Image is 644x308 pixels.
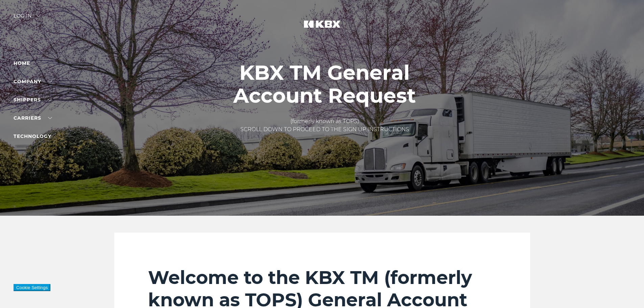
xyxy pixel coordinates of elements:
[297,14,348,43] img: kbx logo
[14,78,52,85] a: Company
[14,133,51,139] a: Technology
[14,151,57,158] a: RESOURCES
[14,97,52,103] a: SHIPPERS
[37,15,41,17] img: arrow
[14,60,30,66] a: Home
[14,115,52,121] a: Carriers
[14,14,41,23] div: Log in
[233,117,416,134] p: (formerly known as TOPS) SCROLL DOWN TO PROCEED TO THE SIGN UP INSTRUCTIONS
[233,61,416,107] h1: KBX TM General Account Request
[14,284,50,291] button: Cookie Settings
